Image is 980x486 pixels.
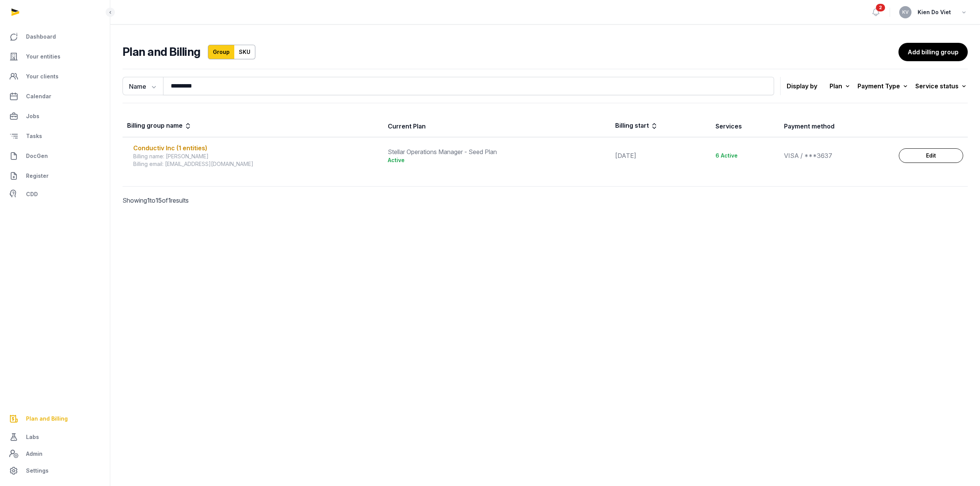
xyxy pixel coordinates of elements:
[899,148,963,163] a: Edit
[26,72,59,81] span: Your clients
[6,87,104,106] a: Calendar
[208,45,235,59] a: Group
[133,143,379,153] div: Conductiv Inc (1 entities)
[6,67,104,86] a: Your clients
[6,147,104,165] a: DocGen
[830,81,851,91] div: Plan
[388,122,426,131] div: Current Plan
[902,10,909,15] span: KV
[899,6,911,18] button: KV
[918,8,951,17] span: Kien Do Viet
[6,187,104,202] a: CDD
[122,77,163,95] button: Name
[6,47,104,66] a: Your entities
[26,92,51,101] span: Calendar
[26,32,56,41] span: Dashboard
[26,414,68,423] span: Plan and Billing
[876,4,885,11] span: 2
[6,107,104,125] a: Jobs
[26,190,38,199] span: CDD
[26,112,39,121] span: Jobs
[6,446,104,462] a: Admin
[915,81,968,91] div: Service status
[26,132,42,141] span: Tasks
[611,137,711,174] td: [DATE]
[857,81,909,91] div: Payment Type
[26,151,48,161] span: DocGen
[6,428,104,446] a: Labs
[26,449,42,458] span: Admin
[133,160,379,168] div: Billing email: [EMAIL_ADDRESS][DOMAIN_NAME]
[715,152,775,159] div: 6 Active
[388,147,606,156] div: Stellar Operations Manager - Seed Plan
[133,153,379,160] div: Billing name: [PERSON_NAME]
[26,432,39,442] span: Labs
[155,197,162,204] span: 15
[615,121,658,132] div: Billing start
[787,80,817,92] p: Display by
[715,122,742,131] div: Services
[26,466,49,475] span: Settings
[26,52,60,61] span: Your entities
[127,121,192,132] div: Billing group name
[6,462,104,480] a: Settings
[147,197,150,204] span: 1
[6,167,104,185] a: Register
[898,43,968,61] a: Add billing group
[122,45,200,59] h2: Plan and Billing
[122,187,325,214] p: Showing to of results
[26,171,49,180] span: Register
[234,45,255,59] a: SKU
[784,122,835,131] div: Payment method
[168,197,171,204] span: 1
[6,127,104,145] a: Tasks
[388,156,606,164] div: Active
[6,410,104,428] a: Plan and Billing
[6,28,104,46] a: Dashboard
